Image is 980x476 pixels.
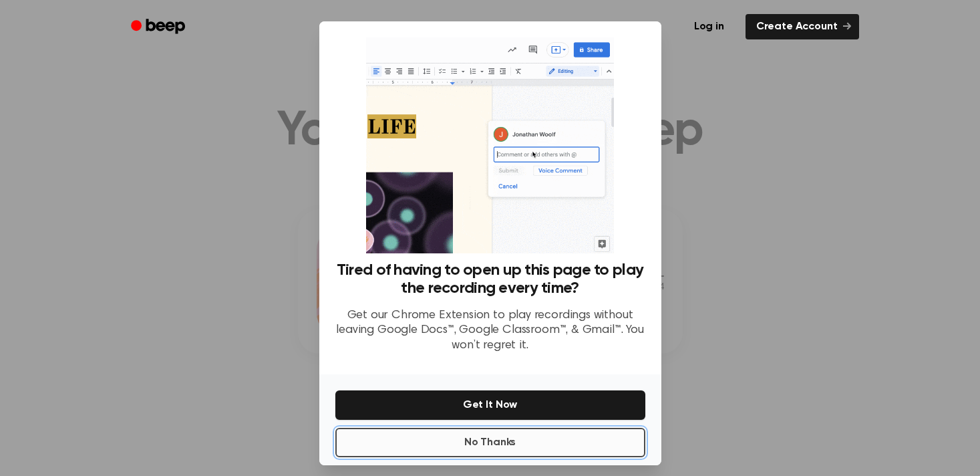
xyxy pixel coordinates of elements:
button: No Thanks [335,428,645,457]
img: Beep extension in action [366,37,614,253]
a: Log in [681,11,738,42]
a: Create Account [746,14,859,39]
h3: Tired of having to open up this page to play the recording every time? [335,261,645,297]
p: Get our Chrome Extension to play recordings without leaving Google Docs™, Google Classroom™, & Gm... [335,308,645,354]
a: Beep [122,14,197,40]
button: Get It Now [335,390,645,420]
